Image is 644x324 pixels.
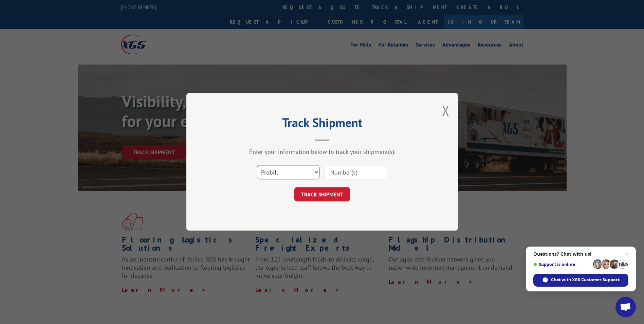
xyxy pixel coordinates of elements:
span: Chat with XGS Customer Support [551,277,620,283]
input: Number(s) [325,165,387,180]
h2: Track Shipment [220,118,424,131]
span: Support is online [533,262,590,267]
div: Open chat [615,297,636,317]
span: Questions? Chat with us! [533,251,628,257]
div: Chat with XGS Customer Support [533,274,628,287]
button: TRACK SHIPMENT [294,187,350,202]
button: Close modal [442,102,449,120]
div: Enter your information below to track your shipment(s). [220,148,424,156]
span: Close chat [623,250,631,258]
